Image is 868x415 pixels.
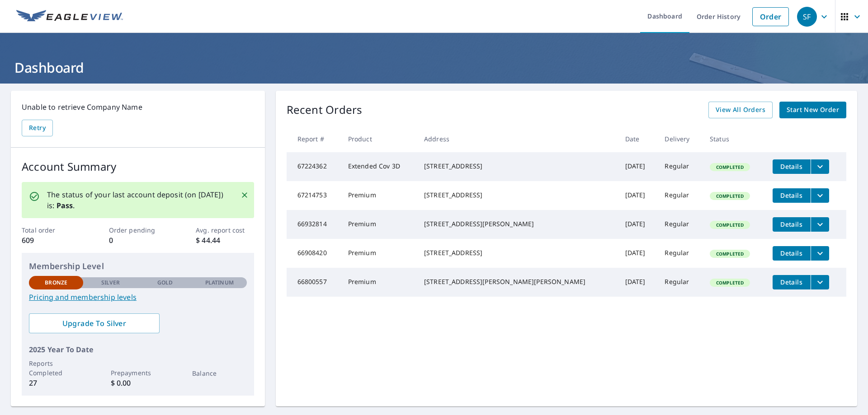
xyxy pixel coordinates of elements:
[711,280,749,286] span: Completed
[618,181,658,210] td: [DATE]
[778,278,805,286] span: Details
[711,251,749,257] span: Completed
[618,126,658,152] th: Date
[811,188,829,203] button: filesDropdownBtn-67214753
[22,120,53,136] button: Retry
[22,102,254,112] p: Unable to retrieve Company Name
[29,313,160,333] a: Upgrade To Silver
[341,126,417,152] th: Product
[778,220,805,228] span: Details
[711,164,749,170] span: Completed
[703,126,765,152] th: Status
[773,159,811,174] button: detailsBtn-67224362
[22,159,254,175] p: Account Summary
[47,189,230,211] p: The status of your last account deposit (on [DATE]) is: .
[196,235,254,246] p: $ 44.44
[657,268,703,297] td: Regular
[29,122,46,134] span: Retry
[22,235,80,246] p: 609
[287,268,341,297] td: 66800557
[424,191,611,200] div: [STREET_ADDRESS]
[773,246,811,261] button: detailsBtn-66908420
[29,260,247,272] p: Membership Level
[657,210,703,239] td: Regular
[239,189,250,201] button: Close
[773,188,811,203] button: detailsBtn-67214753
[711,222,749,228] span: Completed
[29,378,83,388] p: 27
[287,181,341,210] td: 67214753
[773,275,811,289] button: detailsBtn-66800557
[424,277,611,286] div: [STREET_ADDRESS][PERSON_NAME][PERSON_NAME]
[424,219,611,228] div: [STREET_ADDRESS][PERSON_NAME]
[773,217,811,232] button: detailsBtn-66932814
[287,239,341,268] td: 66908420
[716,104,765,116] span: View All Orders
[708,102,773,118] a: View All Orders
[101,279,120,287] p: Silver
[341,152,417,181] td: Extended Cov 3D
[109,235,167,246] p: 0
[287,102,363,118] p: Recent Orders
[811,275,829,289] button: filesDropdownBtn-66800557
[287,210,341,239] td: 66932814
[797,7,817,27] div: SF
[205,279,234,287] p: Platinum
[109,225,167,235] p: Order pending
[657,126,703,152] th: Delivery
[778,162,805,171] span: Details
[811,246,829,261] button: filesDropdownBtn-66908420
[752,7,789,26] a: Order
[22,225,80,235] p: Total order
[618,210,658,239] td: [DATE]
[29,359,83,378] p: Reports Completed
[657,239,703,268] td: Regular
[287,152,341,181] td: 67224362
[341,268,417,297] td: Premium
[57,201,73,210] b: Pass
[29,292,247,303] a: Pricing and membership levels
[36,318,152,328] span: Upgrade To Silver
[16,10,123,23] img: EV Logo
[11,58,857,77] h1: Dashboard
[111,378,165,388] p: $ 0.00
[779,102,846,118] a: Start New Order
[341,210,417,239] td: Premium
[424,248,611,257] div: [STREET_ADDRESS]
[417,126,618,152] th: Address
[341,239,417,268] td: Premium
[618,239,658,268] td: [DATE]
[618,268,658,297] td: [DATE]
[778,249,805,257] span: Details
[424,162,611,171] div: [STREET_ADDRESS]
[657,152,703,181] td: Regular
[811,217,829,232] button: filesDropdownBtn-66932814
[657,181,703,210] td: Regular
[811,159,829,174] button: filesDropdownBtn-67224362
[778,191,805,200] span: Details
[45,279,67,287] p: Bronze
[29,344,247,355] p: 2025 Year To Date
[787,104,839,116] span: Start New Order
[287,126,341,152] th: Report #
[192,368,246,378] p: Balance
[618,152,658,181] td: [DATE]
[711,193,749,199] span: Completed
[196,225,254,235] p: Avg. report cost
[157,279,173,287] p: Gold
[111,368,165,378] p: Prepayments
[341,181,417,210] td: Premium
